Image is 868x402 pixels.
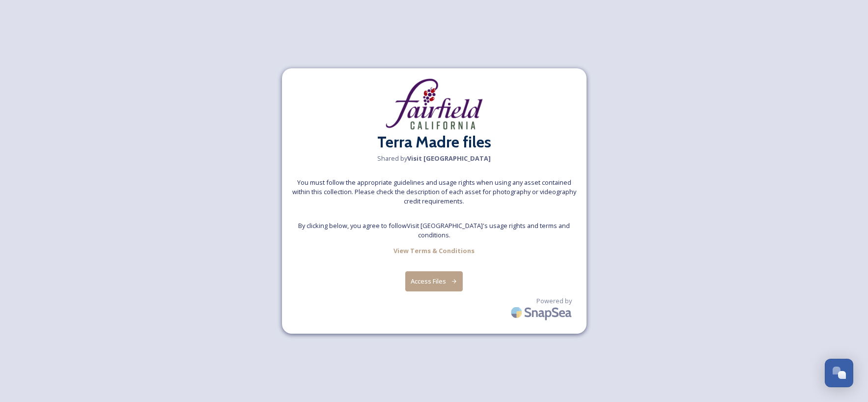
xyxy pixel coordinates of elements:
strong: View Terms & Conditions [393,246,475,255]
span: You must follow the appropriate guidelines and usage rights when using any asset contained within... [292,178,577,206]
img: SnapSea Logo [508,301,577,324]
strong: Visit [GEOGRAPHIC_DATA] [407,154,491,163]
h2: Terra Madre files [377,130,491,154]
a: View Terms & Conditions [393,245,475,257]
span: Powered by [536,296,572,306]
img: fcvb-logo-2020-FINAL.png [385,78,483,130]
span: By clicking below, you agree to follow Visit [GEOGRAPHIC_DATA] 's usage rights and terms and cond... [292,221,577,240]
span: Shared by [377,154,491,163]
button: Open Chat [825,359,853,387]
button: Access Files [405,271,463,291]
